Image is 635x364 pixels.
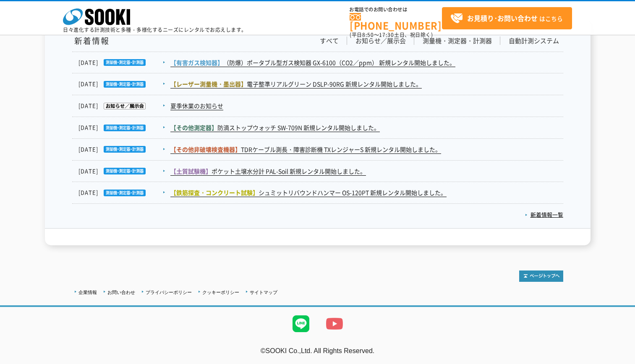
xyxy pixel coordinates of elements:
[250,290,277,295] a: サイトマップ
[78,188,170,197] dt: [DATE]
[78,101,170,110] dt: [DATE]
[98,81,146,88] img: 測量機・測定器・計測器
[78,123,170,132] dt: [DATE]
[170,167,366,176] a: 【土質試験機】ポケット土壌水分計 PAL-Soil 新規レンタル開始しました。
[170,80,422,88] a: 【レーザー測量機・墨出器】電子整準リアルグリーン DSLP-90RG 新規レンタル開始しました。
[320,36,339,45] a: すべて
[78,145,170,154] dt: [DATE]
[170,123,217,132] span: 【その他測定器】
[202,290,239,295] a: クッキーポリシー
[450,12,563,25] span: はこちら
[170,58,455,67] a: 【有害ガス検知器】（防爆）ポータブル型ガス検知器 GX-6100（CO2／ppm） 新規レンタル開始しました。
[63,27,247,32] p: 日々進化する計測技術と多種・多様化するニーズにレンタルでお応えします。
[98,103,146,109] img: お知らせ／展示会
[170,145,241,153] span: 【その他非破壊検査機器】
[78,80,170,88] dt: [DATE]
[467,13,538,23] strong: お見積り･お問い合わせ
[170,188,259,197] span: 【鉄筋探査・コンクリート試験】
[519,270,563,282] img: トップページへ
[72,36,110,45] h1: 新着情報
[78,290,97,295] a: 企業情報
[379,31,394,39] span: 17:30
[170,167,212,175] span: 【土質試験機】
[170,80,247,88] span: 【レーザー測量機・墨出器】
[603,356,635,363] a: テストMail
[318,307,351,341] img: YouTube
[525,211,563,218] a: 新着情報一覧
[98,168,146,174] img: 測量機・測定器・計測器
[98,59,146,66] img: 測量機・測定器・計測器
[350,7,442,12] span: お電話でのお問い合わせは
[423,36,492,45] a: 測量機・測定器・計測器
[170,123,380,132] a: 【その他測定器】防滴ストップウォッチ SW-709N 新規レンタル開始しました。
[355,36,406,45] a: お知らせ／展示会
[442,7,572,29] a: お見積り･お問い合わせはこちら
[78,58,170,67] dt: [DATE]
[509,36,559,45] a: 自動計測システム
[146,290,192,295] a: プライバシーポリシー
[170,101,223,110] a: 夏季休業のお知らせ
[107,290,135,295] a: お問い合わせ
[78,167,170,176] dt: [DATE]
[98,190,146,196] img: 測量機・測定器・計測器
[362,31,374,39] span: 8:50
[350,13,442,30] a: [PHONE_NUMBER]
[350,31,433,39] span: (平日 ～ 土日、祝日除く)
[98,125,146,131] img: 測量機・測定器・計測器
[284,307,318,341] img: LINE
[170,58,223,67] span: 【有害ガス検知器】
[98,146,146,153] img: 測量機・測定器・計測器
[170,188,447,197] a: 【鉄筋探査・コンクリート試験】シュミットリバウンドハンマー OS-120PT 新規レンタル開始しました。
[170,145,441,154] a: 【その他非破壊検査機器】TDRケーブル測長・障害診断機 TXレンジャーS 新規レンタル開始しました。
